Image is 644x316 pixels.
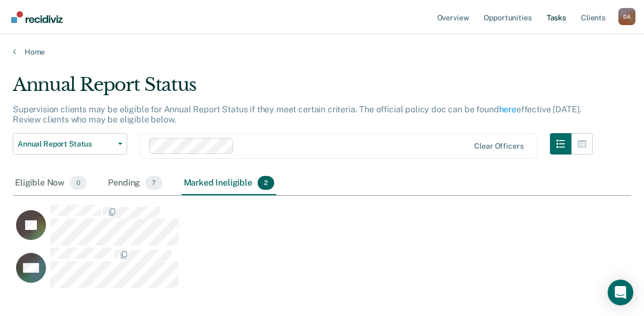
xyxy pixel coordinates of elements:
button: Annual Report Status [13,133,127,155]
div: CaseloadOpportunityCell-19791403 [13,204,554,247]
a: Home [13,47,631,57]
span: 2 [258,176,274,190]
span: 7 [145,176,162,190]
span: 0 [70,176,87,190]
div: Pending7 [106,172,164,195]
span: Annual Report Status [18,140,114,149]
div: Marked Ineligible2 [182,172,277,195]
img: Recidiviz [11,11,63,23]
div: Annual Report Status [13,74,593,104]
div: Eligible Now0 [13,172,89,195]
div: CaseloadOpportunityCell-04215123 [13,247,554,290]
div: Open Intercom Messenger [608,280,633,305]
div: Clear officers [474,142,523,151]
div: D A [618,8,635,25]
a: here [499,104,516,114]
p: Supervision clients may be eligible for Annual Report Status if they meet certain criteria. The o... [13,104,581,125]
button: Profile dropdown button [618,8,635,25]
